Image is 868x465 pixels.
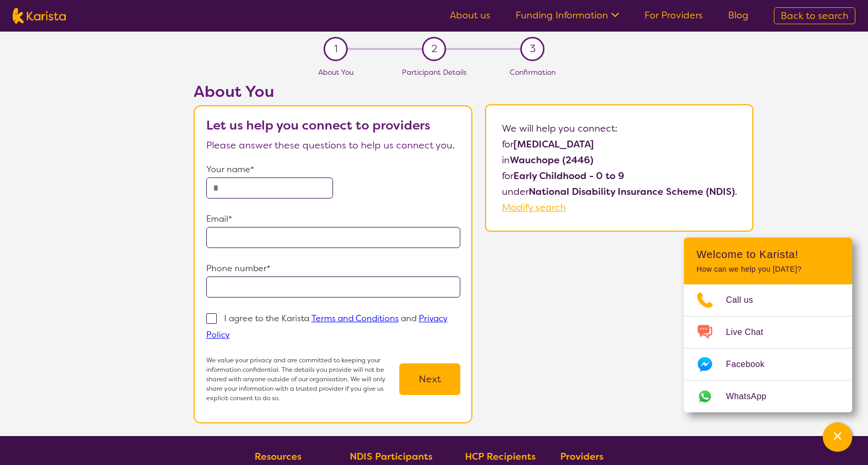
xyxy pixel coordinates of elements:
[502,152,737,168] p: in
[502,168,737,184] p: for
[726,324,776,340] span: Live Chat
[510,67,556,77] span: Confirmation
[684,238,852,412] div: Channel Menu
[206,211,461,227] p: Email*
[697,248,840,261] h2: Welcome to Karista!
[644,9,703,22] a: For Providers
[774,7,855,24] a: Back to search
[206,137,461,153] p: Please answer these questions to help us connect you.
[431,41,437,57] span: 2
[350,450,432,463] b: NDIS Participants
[311,313,399,324] a: Terms and Conditions
[465,450,536,463] b: HCP Recipients
[318,67,354,77] span: About You
[194,82,472,101] h2: About You
[13,8,66,24] img: Karista logo
[684,284,852,412] ul: Choose channel
[255,450,301,463] b: Resources
[206,162,461,177] p: Your name*
[206,261,461,276] p: Phone number*
[502,201,566,214] a: Modify search
[684,381,852,412] a: Web link opens in a new tab.
[560,450,603,463] b: Providers
[399,363,460,395] button: Next
[402,67,467,77] span: Participant Details
[502,184,737,200] p: under .
[450,9,490,22] a: About us
[510,154,593,166] b: Wauchope (2446)
[726,357,777,372] span: Facebook
[206,313,448,340] p: I agree to the Karista and
[529,185,735,198] b: National Disability Insurance Scheme (NDIS)
[530,41,536,57] span: 3
[206,117,430,134] b: Let us help you connect to providers
[502,136,737,152] p: for
[781,9,849,22] span: Back to search
[502,121,737,136] p: We will help you connect:
[697,265,840,274] p: How can we help you [DATE]?
[513,138,594,151] b: [MEDICAL_DATA]
[516,9,619,22] a: Funding Information
[513,170,624,182] b: Early Childhood - 0 to 9
[726,292,766,308] span: Call us
[728,9,749,22] a: Blog
[334,41,338,57] span: 1
[823,422,852,452] button: Channel Menu
[206,355,400,403] p: We value your privacy and are committed to keeping your information confidential. The details you...
[726,389,779,404] span: WhatsApp
[206,313,448,340] a: Privacy Policy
